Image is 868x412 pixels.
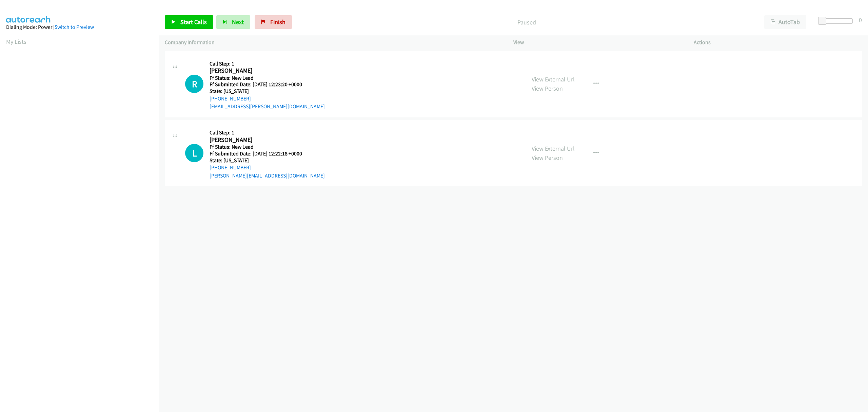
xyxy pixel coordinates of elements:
[210,75,325,81] h5: Ff Status: New Lead
[180,18,207,26] span: Start Calls
[270,18,285,26] span: Finish
[6,38,26,45] a: My Lists
[255,15,292,29] a: Finish
[210,129,325,136] h5: Call Step: 1
[210,157,325,164] h5: State: [US_STATE]
[301,18,752,27] p: Paused
[532,85,563,92] a: View Person
[210,95,251,102] a: [PHONE_NUMBER]
[216,15,250,29] button: Next
[185,144,203,162] div: The call is yet to be attempted
[185,75,203,93] div: The call is yet to be attempted
[210,136,311,144] h2: [PERSON_NAME]
[165,15,213,29] a: Start Calls
[694,38,862,46] p: Actions
[165,38,501,46] p: Company Information
[210,67,311,75] h2: [PERSON_NAME]
[210,150,325,157] h5: Ff Submitted Date: [DATE] 12:22:18 +0000
[513,38,682,46] p: View
[210,164,251,171] a: [PHONE_NUMBER]
[185,75,203,93] h1: R
[6,52,159,375] iframe: Dialpad
[764,15,806,29] button: AutoTab
[210,60,325,67] h5: Call Step: 1
[532,75,575,83] a: View External Url
[232,18,244,26] span: Next
[859,15,862,24] div: 0
[210,88,325,95] h5: State: [US_STATE]
[210,81,325,88] h5: Ff Submitted Date: [DATE] 12:23:20 +0000
[532,154,563,162] a: View Person
[210,103,325,110] a: [EMAIL_ADDRESS][PERSON_NAME][DOMAIN_NAME]
[185,144,203,162] h1: L
[822,18,853,24] div: Delay between calls (in seconds)
[55,24,94,30] a: Switch to Preview
[6,23,153,31] div: Dialing Mode: Power |
[210,144,325,150] h5: Ff Status: New Lead
[210,172,325,179] a: [PERSON_NAME][EMAIL_ADDRESS][DOMAIN_NAME]
[532,145,575,152] a: View External Url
